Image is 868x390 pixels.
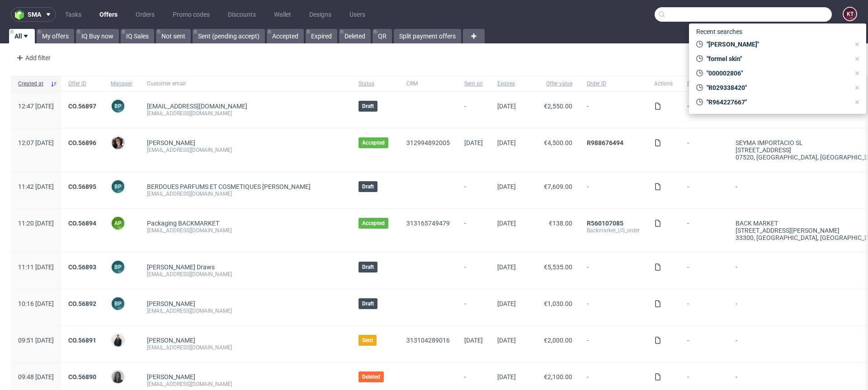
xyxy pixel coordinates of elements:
div: [EMAIL_ADDRESS][DOMAIN_NAME] [147,190,344,197]
a: [PERSON_NAME] [147,373,195,381]
span: - [687,220,721,241]
a: 313104289016 [406,337,450,344]
a: 313165749479 [406,220,450,227]
span: Draft [362,300,374,307]
span: [DATE] [497,220,516,227]
span: - [587,183,640,197]
span: Manager [111,80,132,88]
a: CO.56892 [68,300,96,307]
div: Backmarket_US_order [587,227,640,234]
span: - [464,263,483,278]
span: Offer ID [68,80,96,88]
a: CO.56891 [68,337,96,344]
span: 11:11 [DATE] [18,263,54,271]
span: [DATE] [497,337,516,344]
span: - [464,220,483,241]
span: - [687,300,721,315]
figcaption: AP [112,217,124,230]
a: Discounts [222,7,261,22]
a: Tasks [60,7,87,22]
span: [DATE] [497,263,516,271]
span: [DATE] [497,183,516,190]
span: €2,100.00 [544,373,572,381]
span: €1,030.00 [544,300,572,307]
span: Recent searches [693,24,746,39]
span: [DATE] [497,139,516,146]
figcaption: BP [112,261,124,273]
span: Deleted [362,373,380,381]
span: [DATE] [464,139,483,146]
span: €4,500.00 [544,139,572,146]
span: "formel skin" [703,54,850,63]
span: €2,550.00 [544,103,572,110]
span: [DATE] [497,103,516,110]
span: 11:20 [DATE] [18,220,54,227]
figcaption: KT [844,8,856,20]
div: [EMAIL_ADDRESS][DOMAIN_NAME] [147,146,344,154]
span: 09:51 [DATE] [18,337,54,344]
a: QR [373,29,392,43]
a: CO.56890 [68,373,96,381]
a: Expired [306,29,337,43]
button: sma [11,7,56,22]
a: Packaging BACKMARKET [147,220,219,227]
a: Offers [94,7,123,22]
span: 12:07 [DATE] [18,139,54,146]
span: [DATE] [464,337,483,344]
a: Designs [304,7,337,22]
span: Customer email [147,80,344,88]
span: - [687,263,721,278]
span: sma [28,11,41,18]
span: - [587,373,640,388]
a: [PERSON_NAME] [147,139,195,146]
span: Draft [362,183,374,190]
figcaption: BP [112,100,124,113]
span: €2,000.00 [544,337,572,344]
span: Created at [18,80,47,88]
span: €5,535.00 [544,263,572,271]
a: CO.56897 [68,103,96,110]
a: Deleted [339,29,371,43]
img: logo [15,9,28,20]
span: Sent on [464,80,483,88]
span: - [687,337,721,351]
a: 312994892005 [406,139,450,146]
span: Expires [497,80,516,88]
div: [EMAIL_ADDRESS][DOMAIN_NAME] [147,110,344,117]
span: [DATE] [497,300,516,307]
span: "R964227667" [703,98,850,107]
a: Wallet [269,7,297,22]
span: 10:16 [DATE] [18,300,54,307]
span: - [464,373,483,388]
span: - [687,183,721,197]
a: CO.56895 [68,183,96,190]
a: IQ Buy now [76,29,119,43]
span: Offer value [530,80,572,88]
span: Status [359,80,392,88]
a: [PERSON_NAME] [147,300,195,307]
a: IQ Sales [121,29,154,43]
span: - [687,139,721,161]
span: Payment type [687,80,721,88]
img: Adrian Margula [112,334,124,347]
span: €138.00 [549,220,572,227]
a: Orders [130,7,160,22]
span: Sent [362,337,373,344]
span: - [687,103,721,117]
span: 11:42 [DATE] [18,183,54,190]
div: [EMAIL_ADDRESS][DOMAIN_NAME] [147,227,344,234]
span: - [464,183,483,197]
a: Promo codes [167,7,215,22]
a: Accepted [267,29,304,43]
span: CRM [406,80,450,88]
a: All [9,29,35,43]
figcaption: BP [112,180,124,193]
span: Accepted [362,220,385,227]
img: Moreno Martinez Cristina [112,136,124,149]
span: Draft [362,263,374,271]
img: Mª Alicia Marín Pino [112,371,124,383]
a: Not sent [156,29,191,43]
a: R560107085 [587,220,623,227]
span: 09:48 [DATE] [18,373,54,381]
div: Add filter [13,51,52,65]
